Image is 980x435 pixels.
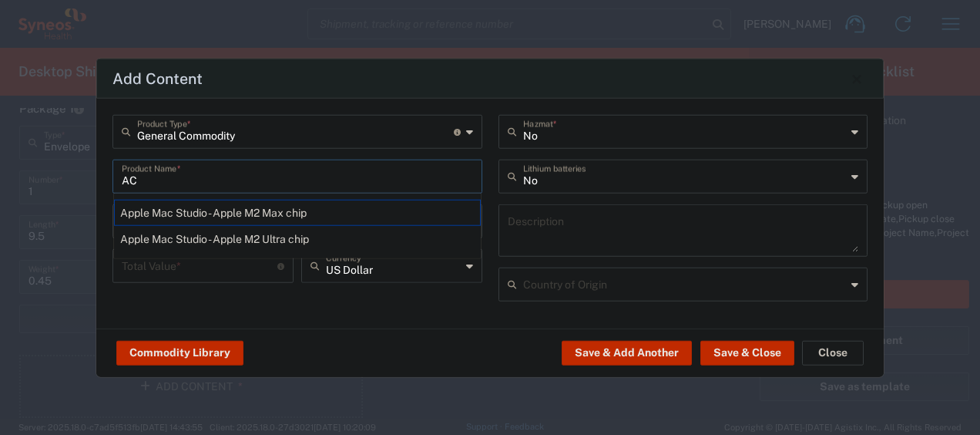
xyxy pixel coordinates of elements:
button: Save & Close [700,340,794,365]
div: Apple Mac Studio - Apple M2 Max chip [114,200,481,226]
button: Close [802,340,864,365]
h4: Add Content [112,67,203,89]
button: Commodity Library [116,340,243,365]
button: Save & Add Another [562,340,692,365]
button: Close [846,68,868,89]
div: Apple Mac Studio - Apple M2 Ultra chip [114,226,481,252]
